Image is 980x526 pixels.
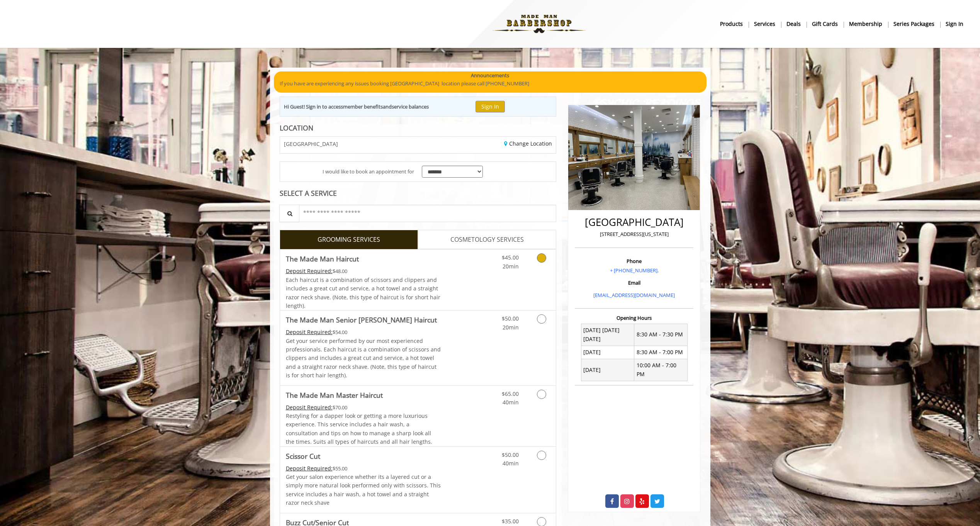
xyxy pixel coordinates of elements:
a: MembershipMembership [844,18,888,29]
span: I would like to book an appointment for [323,168,414,176]
h3: Phone [577,258,691,264]
td: 8:30 AM - 7:00 PM [634,346,688,359]
div: Hi Guest! Sign in to access and [284,103,429,111]
span: 40min [503,399,519,406]
a: ServicesServices [749,18,781,29]
span: Restyling for a dapper look or getting a more luxurious experience. This service includes a hair ... [286,412,432,445]
b: service balances [392,103,429,110]
b: Deals [786,20,801,28]
a: [EMAIL_ADDRESS][DOMAIN_NAME] [593,292,675,299]
b: Membership [849,20,882,28]
span: This service needs some Advance to be paid before we block your appointment [286,465,333,472]
b: sign in [946,20,963,28]
td: [DATE] [581,346,634,359]
td: [DATE] [DATE] [DATE] [581,324,634,346]
span: This service needs some Advance to be paid before we block your appointment [286,328,333,336]
h3: Opening Hours [575,315,693,321]
button: Service Search [279,205,299,222]
p: Get your service performed by our most experienced professionals. Each haircut is a combination o... [286,337,441,380]
p: [STREET_ADDRESS][US_STATE] [577,230,691,238]
a: sign insign in [940,18,969,29]
span: GROOMING SERVICES [318,235,380,245]
b: products [720,20,743,28]
span: $65.00 [502,390,519,397]
b: LOCATION [280,123,313,132]
span: This service needs some Advance to be paid before we block your appointment [286,404,333,411]
b: Series packages [893,20,934,28]
button: Sign In [476,101,505,112]
td: 8:30 AM - 7:30 PM [634,324,688,346]
a: Series packagesSeries packages [888,18,940,29]
span: This service needs some Advance to be paid before we block your appointment [286,267,333,275]
b: The Made Man Senior [PERSON_NAME] Haircut [286,314,437,325]
span: [GEOGRAPHIC_DATA] [284,141,338,147]
a: Change Location [504,140,552,147]
div: $70.00 [286,403,441,412]
b: The Made Man Haircut [286,253,359,264]
a: DealsDeals [781,18,807,29]
td: [DATE] [581,359,634,381]
b: Announcements [471,71,509,80]
div: $54.00 [286,328,441,336]
b: member benefits [343,103,383,110]
b: gift cards [812,20,838,28]
a: + [PHONE_NUMBER]. [610,267,659,274]
b: The Made Man Master Haircut [286,390,383,400]
td: 10:00 AM - 7:00 PM [634,359,688,381]
h2: [GEOGRAPHIC_DATA] [577,217,691,228]
span: 40min [503,460,519,467]
b: Services [754,20,775,28]
div: $55.00 [286,464,441,473]
span: COSMETOLOGY SERVICES [450,235,524,245]
h3: Email [577,280,691,285]
a: Gift cardsgift cards [807,18,844,29]
span: Each haircut is a combination of scissors and clippers and includes a great cut and service, a ho... [286,276,440,309]
span: $45.00 [502,254,519,261]
p: Get your salon experience whether its a layered cut or a simply more natural look performed only ... [286,473,441,507]
b: Scissor Cut [286,451,320,462]
img: Made Man Barbershop logo [486,3,592,45]
span: $50.00 [502,451,519,458]
div: SELECT A SERVICE [280,190,557,197]
a: Productsproducts [715,18,749,29]
span: 20min [503,263,519,270]
span: 20min [503,324,519,331]
span: $50.00 [502,315,519,322]
span: $35.00 [502,518,519,525]
p: If you have are experiencing any issues booking [GEOGRAPHIC_DATA] location please call [PHONE_NUM... [280,80,701,88]
div: $48.00 [286,267,441,275]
